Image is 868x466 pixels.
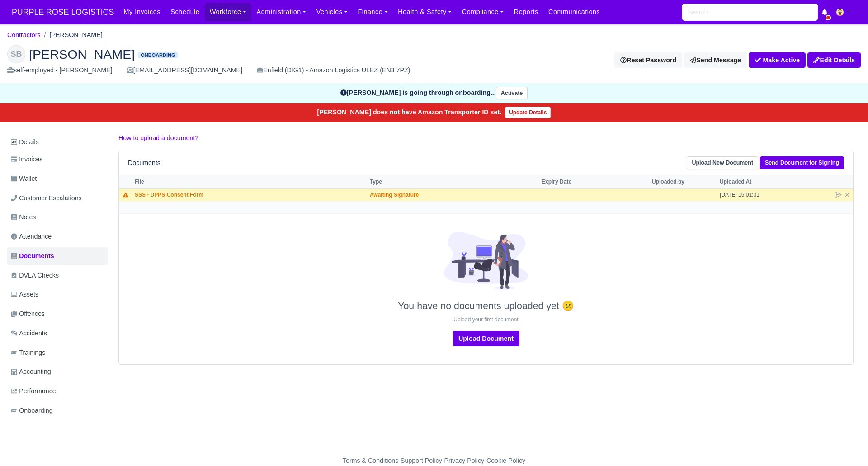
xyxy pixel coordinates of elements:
[7,134,108,151] a: Details
[11,174,37,184] span: Wallet
[205,3,252,21] a: Workforce
[11,348,45,358] span: Trainings
[444,457,485,464] a: Privacy Policy
[11,251,54,261] span: Documents
[11,154,42,165] span: Invoices
[7,208,108,226] a: Notes
[823,423,868,466] iframe: Chat Widget
[496,87,528,100] button: Activate
[311,3,353,21] a: Vehicles
[353,3,393,21] a: Finance
[7,170,108,188] a: Wallet
[7,344,108,362] a: Trainings
[11,386,56,396] span: Performance
[7,228,108,245] a: Attendance
[251,3,311,21] a: Administration
[11,405,53,416] span: Onboarding
[368,175,539,188] th: Type
[343,457,398,464] a: Terms & Conditions
[127,65,242,75] div: [EMAIL_ADDRESS][DOMAIN_NAME]
[165,3,204,21] a: Schedule
[539,175,650,188] th: Expiry Date
[7,325,108,342] a: Accidents
[7,31,41,38] a: Contractors
[7,402,108,419] a: Onboarding
[118,3,165,21] a: My Invoices
[7,267,108,284] a: DVLA Checks
[717,188,785,201] td: [DATE] 15:01:31
[121,316,851,324] p: Upload your first document
[132,175,368,188] th: File
[509,3,543,21] a: Reports
[132,188,368,201] td: SSS - DPPS Consent Form
[614,52,682,68] button: Reset Password
[393,3,457,21] a: Health & Safety
[760,156,844,169] a: Send Document for Signing
[7,363,108,381] a: Accounting
[543,3,605,21] a: Communications
[176,456,692,466] div: - - -
[684,52,747,68] a: Send Message
[257,65,410,75] div: Enfield (DIG1) - Amazon Logistics ULEZ (EN3 7PZ)
[505,107,551,118] a: Update Details
[11,270,59,281] span: DVLA Checks
[650,175,717,188] th: Uploaded by
[368,188,539,201] td: Awaiting Signature
[486,457,525,464] a: Cookie Policy
[807,52,861,68] a: Edit Details
[29,48,135,61] span: [PERSON_NAME]
[41,30,103,40] li: [PERSON_NAME]
[11,231,52,242] span: Attendance
[7,65,113,75] div: self-employed - [PERSON_NAME]
[11,193,82,203] span: Customer Escalations
[0,38,868,83] div: Sezer Burak
[7,4,118,21] a: PURPLE ROSE LOGISTICS
[7,382,108,400] a: Performance
[7,286,108,303] a: Assets
[7,189,108,207] a: Customer Escalations
[7,247,108,265] a: Documents
[11,289,38,300] span: Assets
[7,45,25,63] div: SB
[682,4,818,21] input: Search...
[11,328,47,339] span: Accidents
[717,175,785,188] th: Uploaded At
[457,3,509,21] a: Compliance
[7,151,108,168] a: Invoices
[749,52,806,68] button: Make Active
[138,52,177,59] span: Onboarding
[118,134,198,141] a: How to upload a document?
[7,305,108,323] a: Offences
[11,212,36,222] span: Notes
[121,301,851,312] p: You have no documents uploaded yet 😕
[687,156,758,169] a: Upload New Document
[11,309,45,319] span: Offences
[11,367,51,377] span: Accounting
[401,457,442,464] a: Support Policy
[453,331,519,346] a: Upload Document
[128,159,160,167] h6: Documents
